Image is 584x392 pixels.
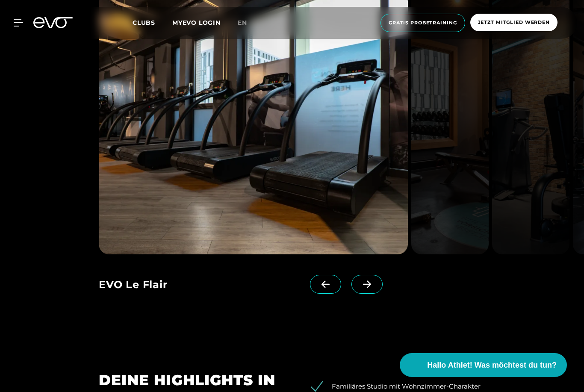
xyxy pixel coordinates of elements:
span: Gratis Probetraining [389,19,457,27]
a: Clubs [133,18,172,27]
li: Familiäres Studio mit Wohnzimmer-Charakter [317,382,485,392]
span: Jetzt Mitglied werden [478,19,550,26]
a: Gratis Probetraining [378,14,468,32]
span: Clubs [133,19,155,27]
a: en [238,18,257,28]
span: en [238,19,247,27]
a: MYEVO LOGIN [172,19,221,27]
button: Hallo Athlet! Was möchtest du tun? [400,353,567,377]
span: Hallo Athlet! Was möchtest du tun? [427,360,557,371]
a: Jetzt Mitglied werden [468,14,560,32]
